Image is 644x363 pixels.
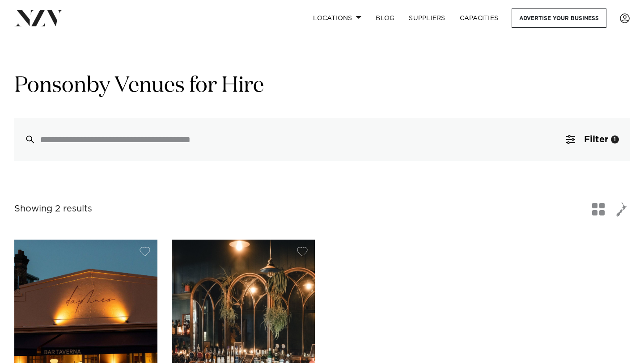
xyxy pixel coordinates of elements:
img: nzv-logo.png [14,10,63,26]
h1: Ponsonby Venues for Hire [14,72,630,100]
a: BLOG [369,8,402,28]
div: 1 [611,135,619,144]
a: Capacities [453,8,506,28]
a: Advertise your business [512,8,606,28]
button: Filter1 [555,118,630,161]
a: Locations [306,8,369,28]
span: Filter [584,135,608,144]
div: Showing 2 results [14,202,92,216]
a: SUPPLIERS [402,8,452,28]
